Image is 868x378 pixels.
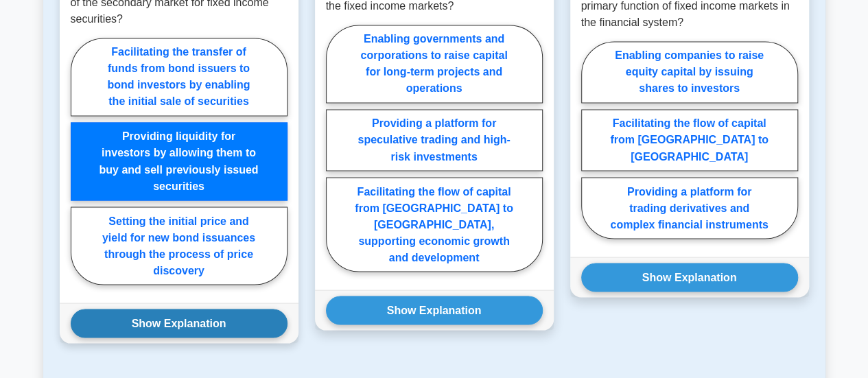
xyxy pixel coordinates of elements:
label: Setting the initial price and yield for new bond issuances through the process of price discovery [71,206,288,285]
label: Facilitating the flow of capital from [GEOGRAPHIC_DATA] to [GEOGRAPHIC_DATA], supporting economic... [326,177,543,272]
label: Providing liquidity for investors by allowing them to buy and sell previously issued securities [71,122,288,200]
label: Providing a platform for speculative trading and high-risk investments [326,109,543,171]
button: Show Explanation [326,296,543,324]
label: Facilitating the flow of capital from [GEOGRAPHIC_DATA] to [GEOGRAPHIC_DATA] [581,109,798,171]
button: Show Explanation [71,309,288,338]
label: Enabling governments and corporations to raise capital for long-term projects and operations [326,25,543,103]
label: Facilitating the transfer of funds from bond issuers to bond investors by enabling the initial sa... [71,38,288,116]
label: Providing a platform for trading derivatives and complex financial instruments [581,177,798,239]
label: Enabling companies to raise equity capital by issuing shares to investors [581,41,798,103]
button: Show Explanation [581,263,798,292]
